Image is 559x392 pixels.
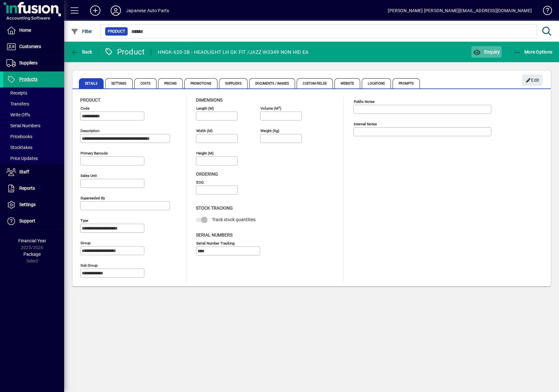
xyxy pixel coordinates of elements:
span: Prompts [393,78,420,88]
mat-label: Weight (Kg) [260,129,279,133]
span: Stocktakes [6,145,32,150]
span: Pricing [158,78,183,88]
span: Documents / Images [249,78,295,88]
span: Track stock quantities [212,217,256,222]
span: Locations [362,78,391,88]
span: Edit [526,75,539,86]
button: Edit [522,74,543,86]
mat-label: Code [80,106,89,111]
button: Back [69,46,94,58]
span: Financial Year [18,238,46,243]
span: Receipts [6,90,27,96]
span: Settings [105,78,133,88]
span: Staff [19,169,29,174]
span: Suppliers [219,78,248,88]
span: Promotions [184,78,217,88]
app-page-header-button: Back [64,46,99,58]
sup: 3 [278,105,280,109]
span: Stock Tracking [196,205,233,211]
span: Details [79,78,104,88]
mat-label: Superseded by [80,196,105,200]
span: Dimensions [196,97,223,103]
mat-label: EOQ [196,180,204,185]
span: Serial Numbers [6,123,40,128]
span: Reports [19,186,35,191]
mat-label: Sales unit [80,173,97,178]
span: More Options [513,49,553,54]
span: Filter [71,29,92,34]
span: Ordering [196,171,218,177]
mat-label: Group [80,241,90,245]
span: Pricebooks [6,134,32,139]
span: Products [19,77,38,82]
a: Staff [3,164,64,180]
span: Product [80,97,100,103]
span: Serial Numbers [196,232,233,238]
a: Serial Numbers [3,120,64,131]
a: Price Updates [3,153,64,164]
button: Enquiry [471,46,501,58]
mat-label: Width (m) [196,129,213,133]
mat-label: Description [80,129,99,133]
a: Reports [3,180,64,196]
mat-label: Serial Number tracking [196,241,234,245]
span: Costs [134,78,157,88]
a: Home [3,22,64,38]
a: Settings [3,197,64,213]
span: Product [108,28,125,35]
button: Profile [106,5,126,16]
span: Transfers [6,101,29,106]
span: Custom Fields [297,78,333,88]
span: Customers [19,44,41,49]
a: Suppliers [3,55,64,71]
a: Write Offs [3,109,64,120]
mat-label: Sub group [80,263,97,268]
a: Stocktakes [3,142,64,153]
button: More Options [512,46,554,58]
mat-label: Type [80,218,88,223]
div: [PERSON_NAME] [PERSON_NAME][EMAIL_ADDRESS][DOMAIN_NAME] [388,5,532,16]
div: HNGK-620-2B - HEADLIGHT LH GK FIT /JAZZ W0349 NON HID EA [158,47,309,57]
a: Transfers [3,98,64,109]
span: Package [23,252,41,257]
a: Receipts [3,88,64,98]
span: Support [19,218,35,223]
a: Knowledge Base [538,1,551,22]
a: Support [3,213,64,229]
mat-label: Volume (m ) [260,106,281,111]
a: Pricebooks [3,131,64,142]
a: Customers [3,39,64,55]
span: Back [71,49,92,54]
mat-label: Height (m) [196,151,214,155]
span: Suppliers [19,60,38,65]
button: Filter [69,26,94,37]
span: Enquiry [473,49,500,54]
mat-label: Length (m) [196,106,214,111]
div: Product [104,47,145,57]
mat-label: Public Notes [354,99,375,104]
span: Settings [19,202,36,207]
mat-label: Primary barcode [80,151,108,155]
span: Website [335,78,360,88]
mat-label: Internal Notes [354,122,377,126]
span: Home [19,28,31,33]
span: Write Offs [6,112,30,117]
span: Price Updates [6,156,38,161]
div: Japanese Auto Parts [126,5,169,16]
button: Add [85,5,106,16]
